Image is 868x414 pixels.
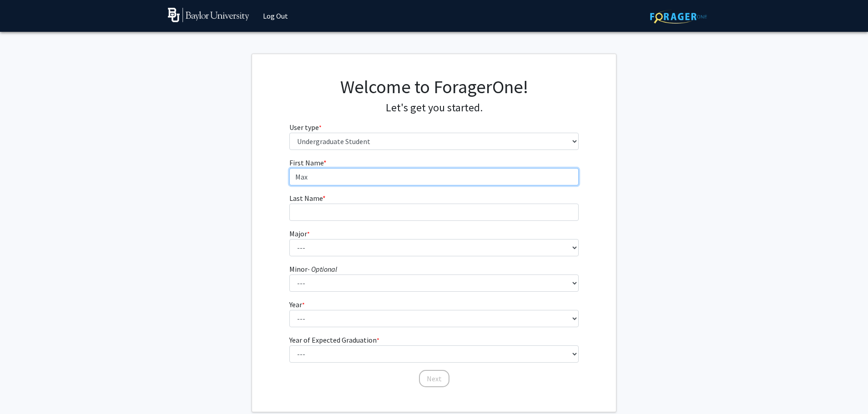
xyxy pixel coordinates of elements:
label: Year of Expected Graduation [289,334,379,345]
span: Last Name [289,194,323,203]
h1: Welcome to ForagerOne! [289,76,579,98]
h4: Let's get you started. [289,101,579,115]
label: Year [289,299,305,310]
span: First Name [289,158,323,167]
i: - Optional [308,264,337,274]
label: User type [289,122,322,133]
iframe: Chat [7,373,39,407]
label: Major [289,228,310,239]
img: ForagerOne Logo [650,10,707,24]
button: Next [419,370,449,387]
img: Baylor University Logo [168,8,249,22]
label: Minor [289,264,337,274]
